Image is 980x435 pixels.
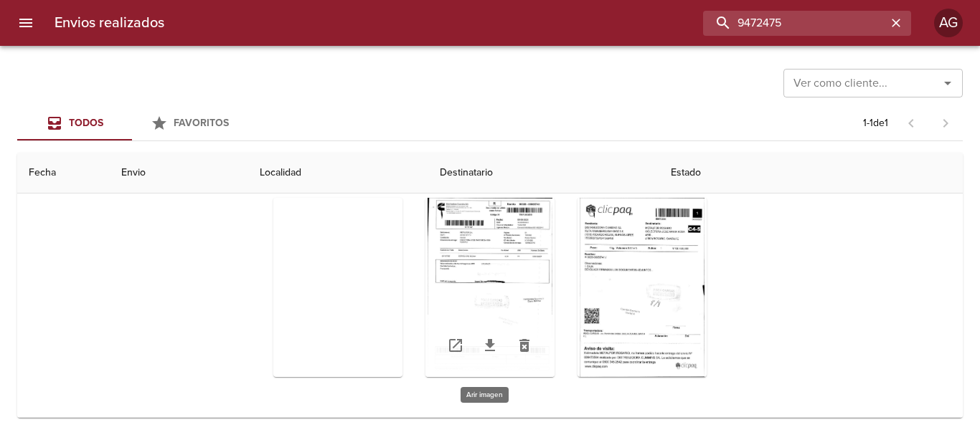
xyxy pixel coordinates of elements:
[69,117,103,129] span: Todos
[55,11,164,34] h6: Envios realizados
[473,328,507,363] a: Descargar
[863,116,888,130] p: 1 - 1 de 1
[894,115,928,130] span: Pagina anterior
[248,153,428,193] th: Localidad
[938,73,958,93] button: Abrir
[934,9,963,37] div: AG
[17,106,247,140] div: Tabs Envios
[507,328,542,363] button: Eliminar
[428,153,659,193] th: Destinatario
[17,153,110,193] th: Fecha
[174,117,229,129] span: Favoritos
[934,9,963,37] div: Abrir información de usuario
[659,153,963,193] th: Estado
[9,6,43,40] button: menu
[928,106,963,140] span: Pagina siguiente
[110,153,248,193] th: Envio
[438,328,473,363] a: Abrir
[703,11,887,36] input: buscar
[578,198,707,377] div: Arir imagen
